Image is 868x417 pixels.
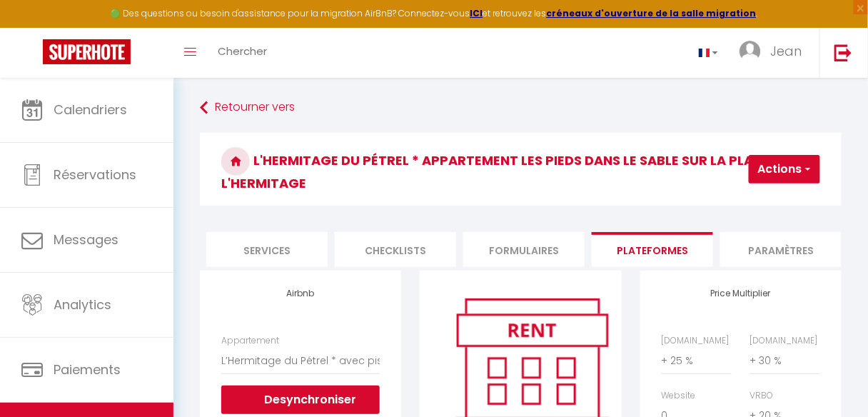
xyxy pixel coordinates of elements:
[54,296,111,313] span: Analytics
[43,39,131,64] img: Super Booking
[54,231,118,248] span: Messages
[834,44,852,61] img: logout
[207,28,278,78] a: Chercher
[200,95,842,121] a: Retourner vers
[470,7,483,19] a: ICI
[463,232,585,267] li: Formulaires
[221,288,380,298] h4: Airbnb
[54,101,127,119] span: Calendriers
[750,334,818,348] label: [DOMAIN_NAME]
[54,361,121,378] span: Paiements
[54,166,136,184] span: Réservations
[221,334,279,348] label: Appartement
[221,386,380,414] button: Desynchroniser
[662,334,730,348] label: [DOMAIN_NAME]
[218,44,267,59] span: Chercher
[200,133,842,206] h3: L'Hermitage du Pétrel * appartement les pieds dans le sable sur la plage de l'Hermitage
[720,232,842,267] li: Paramètres
[729,28,819,78] a: ... Jean
[770,42,802,60] span: Jean
[206,232,328,267] li: Services
[335,232,456,267] li: Checklists
[11,6,54,49] button: Ouvrir le widget de chat LiveChat
[662,288,820,298] h4: Price Multiplier
[749,155,820,184] button: Actions
[662,389,696,403] label: Website
[592,232,713,267] li: Plateformes
[740,41,761,62] img: ...
[547,7,757,19] a: créneaux d'ouverture de la salle migration
[750,389,774,403] label: VRBO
